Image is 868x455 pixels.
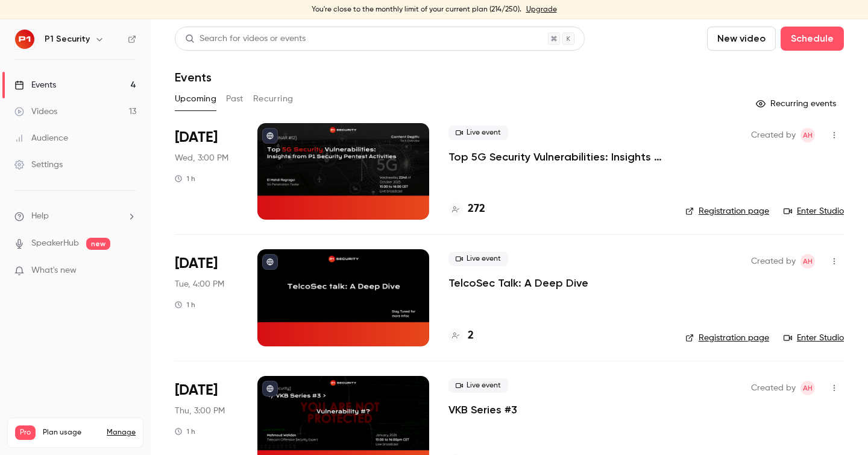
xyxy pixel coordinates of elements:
[448,402,517,417] a: VKB Series #3
[751,254,796,269] span: Created by
[468,201,485,217] h4: 272
[175,300,195,310] div: 1 h
[175,381,218,400] span: [DATE]
[448,276,588,290] a: TelcoSec Talk: A Deep Dive
[31,264,77,277] span: What's new
[751,381,796,395] span: Created by
[803,381,813,395] span: AH
[43,428,99,437] span: Plan usage
[448,126,508,140] span: Live event
[800,128,815,142] span: Amine Hayad
[175,427,195,436] div: 1 h
[86,238,110,250] span: new
[707,27,776,51] button: New video
[468,328,474,344] h4: 2
[448,201,485,217] a: 272
[107,428,136,437] a: Manage
[781,27,844,51] button: Schedule
[175,70,212,84] h1: Events
[784,205,844,217] a: Enter Studio
[448,378,508,393] span: Live event
[31,237,79,250] a: SpeakerHub
[526,5,557,14] a: Upgrade
[175,174,195,183] div: 1 h
[175,123,238,220] div: Oct 22 Wed, 3:00 PM (Europe/Paris)
[14,132,68,144] div: Audience
[448,150,666,164] a: Top 5G Security Vulnerabilities: Insights from P1 Security Pentest Activities
[750,94,844,113] button: Recurring events
[15,425,36,440] span: Pro
[31,210,49,223] span: Help
[175,152,228,164] span: Wed, 3:00 PM
[800,381,815,395] span: Amine Hayad
[448,252,508,266] span: Live event
[253,89,294,109] button: Recurring
[448,328,474,344] a: 2
[784,332,844,344] a: Enter Studio
[226,89,244,109] button: Past
[175,89,216,109] button: Upcoming
[14,106,57,118] div: Videos
[14,210,136,223] li: help-dropdown-opener
[14,159,63,171] div: Settings
[685,205,769,217] a: Registration page
[175,254,218,273] span: [DATE]
[175,278,224,290] span: Tue, 4:00 PM
[185,33,306,45] div: Search for videos or events
[800,254,815,269] span: Amine Hayad
[175,249,238,346] div: Nov 11 Tue, 4:00 PM (Europe/Paris)
[803,128,813,142] span: AH
[685,332,769,344] a: Registration page
[175,405,225,417] span: Thu, 3:00 PM
[14,79,56,91] div: Events
[751,128,796,142] span: Created by
[15,30,34,49] img: P1 Security
[45,33,90,45] h6: P1 Security
[803,254,813,269] span: AH
[175,128,218,147] span: [DATE]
